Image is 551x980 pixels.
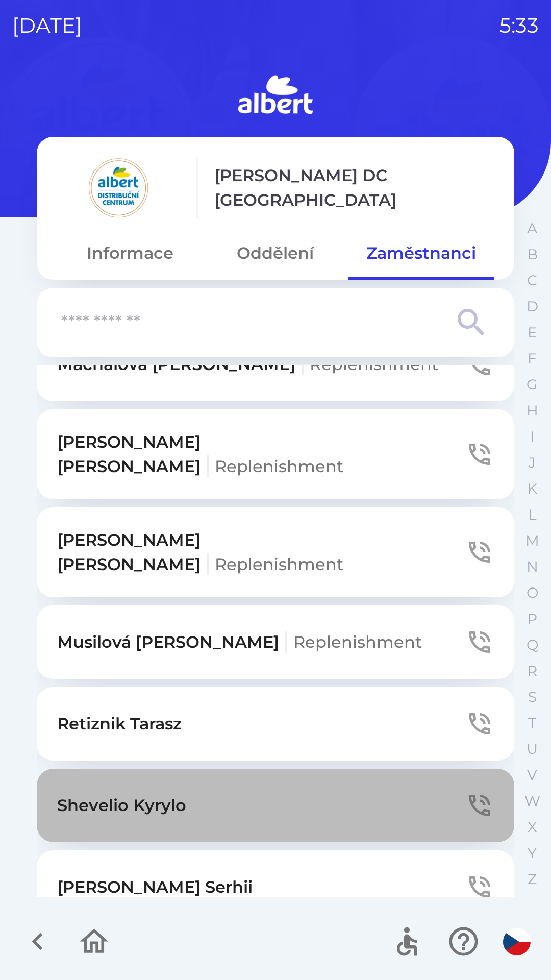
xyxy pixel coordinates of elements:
img: cs flag [503,928,531,955]
span: Replenishment [215,456,343,476]
p: Retiznik Tarasz [57,712,182,736]
img: 092fc4fe-19c8-4166-ad20-d7efd4551fba.png [57,157,180,218]
p: 5:33 [499,10,539,41]
p: [PERSON_NAME] [PERSON_NAME] [57,430,465,479]
button: [PERSON_NAME] Serhii [37,850,514,924]
p: [DATE] [12,10,82,41]
button: Musilová [PERSON_NAME]Replenishment [37,605,514,679]
p: [PERSON_NAME] DC [GEOGRAPHIC_DATA] [214,163,494,212]
p: [PERSON_NAME] [PERSON_NAME] [57,528,465,577]
span: Replenishment [215,554,343,574]
p: Shevelio Kyrylo [57,793,186,818]
button: Oddělení [203,235,348,272]
button: [PERSON_NAME] [PERSON_NAME]Replenishment [37,507,514,597]
button: Zaměstnanci [348,235,494,272]
button: Retiznik Tarasz [37,687,514,761]
button: Shevelio Kyrylo [37,769,514,842]
span: Replenishment [293,632,422,652]
img: Logo [37,71,514,120]
p: [PERSON_NAME] Serhii [57,875,253,899]
button: Informace [57,235,203,272]
button: [PERSON_NAME] [PERSON_NAME]Replenishment [37,409,514,499]
p: Musilová [PERSON_NAME] [57,630,422,654]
